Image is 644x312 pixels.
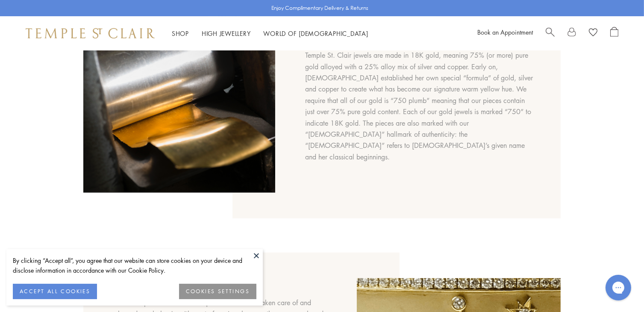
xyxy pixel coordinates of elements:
img: Temple St. Clair [26,28,155,38]
a: Search [546,27,555,40]
img: goldphoto_690x.png [83,1,275,193]
button: COOKIES SETTINGS [179,284,256,299]
a: Book an Appointment [477,28,533,36]
p: Temple St. Clair jewels are made in 18K gold, meaning 75% (or more) pure gold alloyed with a 25% ... [306,50,534,162]
iframe: Gorgias live chat messenger [601,272,635,303]
button: ACCEPT ALL COOKIES [13,284,97,299]
a: World of [DEMOGRAPHIC_DATA]World of [DEMOGRAPHIC_DATA] [264,29,368,38]
a: ShopShop [172,29,189,38]
a: High JewelleryHigh Jewellery [202,29,251,38]
a: Open Shopping Bag [610,27,618,40]
a: View Wishlist [589,27,597,40]
nav: Main navigation [172,28,368,39]
div: By clicking “Accept all”, you agree that our website can store cookies on your device and disclos... [13,256,256,275]
p: Enjoy Complimentary Delivery & Returns [271,4,368,12]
